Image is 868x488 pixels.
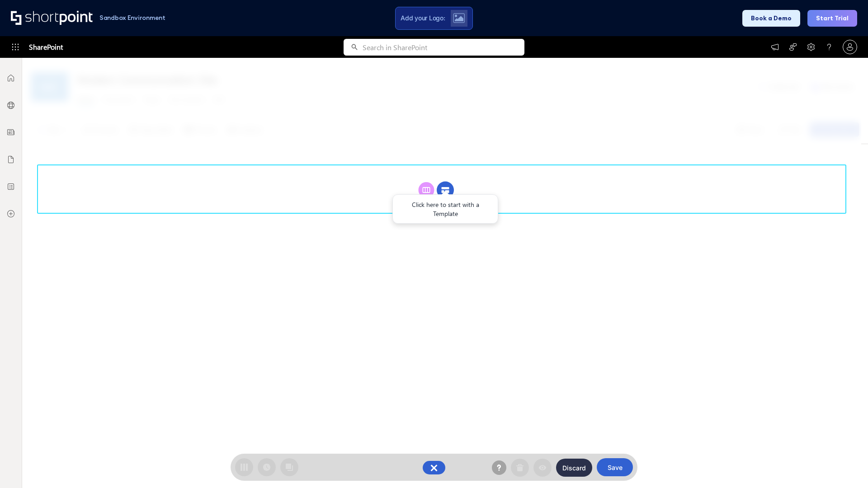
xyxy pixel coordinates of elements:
button: Book a Demo [742,10,800,27]
span: Add your Logo: [401,14,445,22]
iframe: Chat Widget [823,445,868,488]
h1: Sandbox Environment [99,15,165,20]
button: Discard [556,459,592,477]
img: Upload logo [453,13,465,23]
button: Save [597,458,633,476]
span: SharePoint [29,36,63,58]
button: Start Trial [807,10,857,27]
input: Search in SharePoint [363,39,524,56]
